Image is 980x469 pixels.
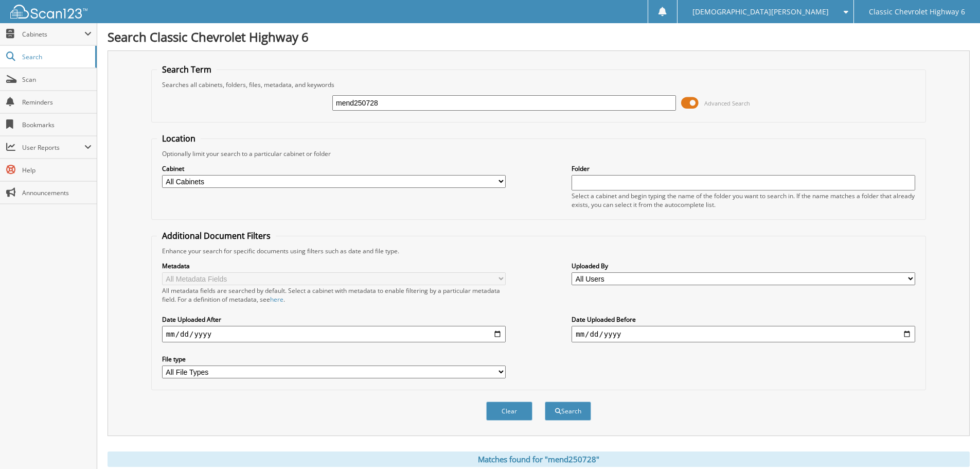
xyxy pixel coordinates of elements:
div: Optionally limit your search to a particular cabinet or folder [157,149,920,158]
span: [DEMOGRAPHIC_DATA][PERSON_NAME] [692,9,829,15]
span: Help [22,166,92,175]
div: All metadata fields are searched by default. Select a cabinet with metadata to enable filtering b... [162,286,506,304]
div: Enhance your search for specific documents using filters such as date and file type. [157,247,920,255]
iframe: Chat Widget [929,420,980,469]
span: Reminders [22,98,92,107]
label: File type [162,355,506,363]
legend: Search Term [157,64,217,75]
img: scan123-logo-white.svg [10,5,87,19]
label: Date Uploaded Before [572,315,915,324]
a: here [270,295,283,304]
button: Search [545,402,591,421]
input: start [162,326,506,342]
legend: Location [157,133,201,144]
span: User Reports [22,143,84,152]
label: Uploaded By [572,262,915,270]
div: Matches found for "mend250728" [108,451,970,467]
span: Classic Chevrolet Highway 6 [869,9,965,15]
span: Scan [22,75,92,84]
label: Cabinet [162,164,506,173]
span: Search [22,53,90,61]
input: end [572,326,915,342]
span: Bookmarks [22,120,92,129]
label: Metadata [162,262,506,270]
label: Date Uploaded After [162,315,506,324]
legend: Additional Document Filters [157,230,276,241]
div: Select a cabinet and begin typing the name of the folder you want to search in. If the name match... [572,192,915,209]
div: Searches all cabinets, folders, files, metadata, and keywords [157,80,920,89]
span: Advanced Search [704,99,750,107]
label: Folder [572,164,915,173]
span: Cabinets [22,30,84,39]
button: Clear [486,402,532,421]
span: Announcements [22,188,92,197]
h1: Search Classic Chevrolet Highway 6 [108,28,970,45]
